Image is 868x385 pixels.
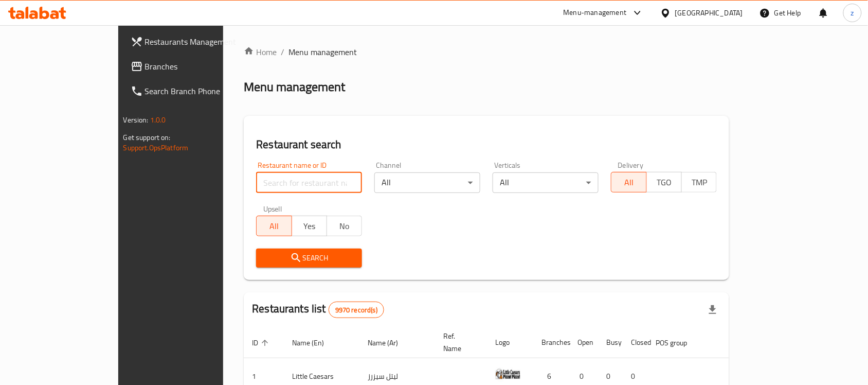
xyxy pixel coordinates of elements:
[145,85,255,97] span: Search Branch Phone
[292,216,327,236] button: Yes
[646,172,682,192] button: TGO
[264,252,354,265] span: Search
[564,7,627,19] div: Menu-management
[261,219,287,234] span: All
[296,219,323,234] span: Yes
[122,79,263,103] a: Search Branch Phone
[598,327,623,358] th: Busy
[244,79,345,95] h2: Menu management
[292,337,337,349] span: Name (En)
[533,327,569,358] th: Branches
[618,162,644,169] label: Delivery
[700,297,725,322] div: Export file
[493,172,599,193] div: All
[368,337,411,349] span: Name (Ar)
[443,330,475,355] span: Ref. Name
[252,337,272,349] span: ID
[123,131,171,144] span: Get support on:
[256,249,362,268] button: Search
[331,219,358,234] span: No
[263,205,282,213] label: Upsell
[681,172,717,192] button: TMP
[252,301,384,318] h2: Restaurants list
[675,7,743,19] div: [GEOGRAPHIC_DATA]
[123,113,149,127] span: Version:
[288,46,357,58] span: Menu management
[569,327,598,358] th: Open
[329,302,384,318] div: Total records count
[122,54,263,79] a: Branches
[329,305,384,315] span: 9970 record(s)
[145,36,255,48] span: Restaurants Management
[256,137,717,152] h2: Restaurant search
[656,337,700,349] span: POS group
[487,327,533,358] th: Logo
[150,113,166,127] span: 1.0.0
[623,327,647,358] th: Closed
[123,141,189,154] a: Support.OpsPlatform
[686,175,713,190] span: TMP
[851,7,854,19] span: z
[651,175,678,190] span: TGO
[611,172,646,192] button: All
[616,175,642,190] span: All
[256,216,292,236] button: All
[281,46,284,58] li: /
[256,172,362,193] input: Search for restaurant name or ID..
[145,60,255,73] span: Branches
[327,216,362,236] button: No
[122,29,263,54] a: Restaurants Management
[374,172,480,193] div: All
[244,46,729,58] nav: breadcrumb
